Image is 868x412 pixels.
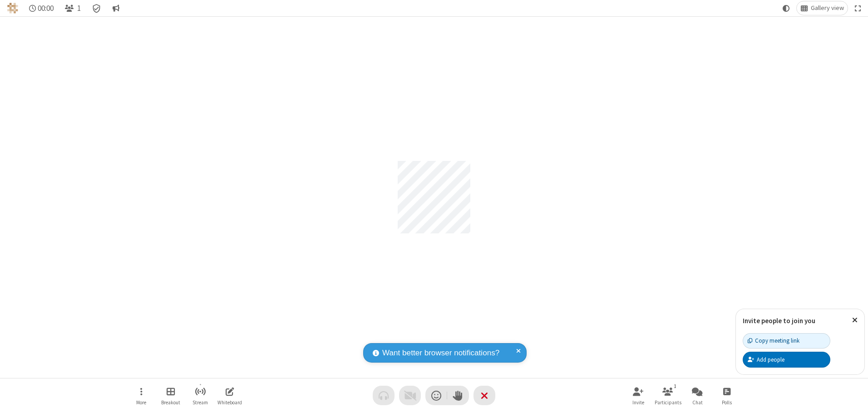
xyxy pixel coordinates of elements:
[722,400,732,405] span: Polls
[692,400,703,405] span: Chat
[473,386,495,405] button: End or leave meeting
[671,382,679,390] div: 1
[632,400,644,405] span: Invite
[88,1,105,15] div: Meeting details Encryption enabled
[447,386,469,405] button: Raise hand
[779,1,794,15] button: Using system theme
[187,383,214,408] button: Start streaming
[192,400,208,405] span: Stream
[25,1,58,15] div: Timer
[425,386,447,405] button: Send a reaction
[811,5,844,12] span: Gallery view
[713,383,740,408] button: Open poll
[128,383,155,408] button: Open menu
[797,1,848,15] button: Change layout
[654,383,681,408] button: Open participant list
[399,386,421,405] button: Video
[851,1,865,15] button: Fullscreen
[845,309,864,331] button: Close popover
[217,400,242,405] span: Whiteboard
[373,386,395,405] button: Audio problem - check your Internet connection or call by phone
[77,4,81,13] span: 1
[743,333,830,349] button: Copy meeting link
[161,400,180,405] span: Breakout
[382,347,499,359] span: Want better browser notifications?
[743,316,815,325] label: Invite people to join you
[743,352,830,367] button: Add people
[108,1,123,15] button: Conversation
[655,400,681,405] span: Participants
[684,383,711,408] button: Open chat
[625,383,652,408] button: Invite participants (Alt+I)
[136,400,146,405] span: More
[38,4,54,13] span: 00:00
[157,383,184,408] button: Manage Breakout Rooms
[748,336,799,345] div: Copy meeting link
[7,3,18,14] img: QA Selenium DO NOT DELETE OR CHANGE
[216,383,243,408] button: Open shared whiteboard
[61,1,84,15] button: Open participant list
